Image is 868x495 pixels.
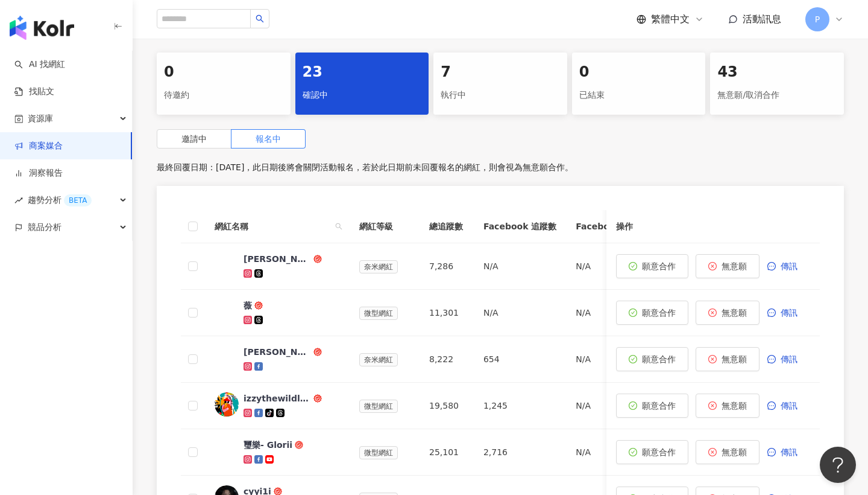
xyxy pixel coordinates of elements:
[359,260,398,273] span: 奈米網紅
[743,13,781,25] span: 活動訊息
[14,167,63,179] a: 洞察報告
[815,13,820,26] span: P
[441,85,560,106] div: 執行中
[767,394,810,418] button: 傳訊
[696,301,759,325] button: 無意願
[359,400,398,413] span: 微型網紅
[215,439,239,463] img: KOL Avatar
[722,308,747,318] span: 無意願
[767,347,810,371] button: 傳訊
[420,383,474,429] td: 19,580
[642,308,676,318] span: 願意合作
[696,394,759,418] button: 無意願
[244,253,311,265] div: [PERSON_NAME]🧚‍♀️小隻開運站·關注我❤️ 伍柒™
[420,429,474,476] td: 25,101
[629,308,637,317] span: check-circle
[14,86,54,98] a: 找貼文
[616,254,688,278] button: 願意合作
[566,429,658,476] td: N/A
[64,194,92,206] div: BETA
[28,214,61,241] span: 競品分析
[717,85,837,106] div: 無意願/取消合作
[420,210,474,243] th: 總追蹤數
[215,299,239,324] img: KOL Avatar
[28,187,92,214] span: 趨勢分析
[215,253,239,277] img: KOL Avatar
[244,392,311,404] div: izzythewildland
[333,217,345,235] span: search
[708,401,717,410] span: close-circle
[606,210,820,243] th: 操作
[244,346,311,358] div: [PERSON_NAME] and [PERSON_NAME]
[781,401,797,410] span: 傳訊
[767,254,810,278] button: 傳訊
[256,134,281,144] span: 報名中
[579,62,699,83] div: 0
[420,336,474,383] td: 8,222
[474,336,566,383] td: 654
[350,210,420,243] th: 網紅等級
[303,62,422,83] div: 23
[474,210,566,243] th: Facebook 追蹤數
[10,16,74,40] img: logo
[767,308,776,317] span: message
[820,447,856,483] iframe: Help Scout Beacon - Open
[420,243,474,290] td: 7,286
[616,347,688,371] button: 願意合作
[157,158,844,176] p: 最終回覆日期：[DATE]，此日期後將會關閉活動報名，若於此日期前未回覆報名的網紅，則會視為無意願合作。
[781,308,797,318] span: 傳訊
[164,85,283,106] div: 待邀約
[14,140,63,152] a: 商案媒合
[717,62,837,83] div: 43
[244,439,292,451] div: 璽樂- Glorii
[359,307,398,320] span: 微型網紅
[28,105,53,132] span: 資源庫
[303,85,422,106] div: 確認中
[651,13,690,26] span: 繁體中文
[767,301,810,325] button: 傳訊
[14,59,65,71] a: searchAI 找網紅
[566,383,658,429] td: N/A
[616,440,688,464] button: 願意合作
[215,220,330,233] span: 網紅名稱
[164,62,283,83] div: 0
[474,243,566,290] td: N/A
[579,85,699,106] div: 已結束
[696,347,759,371] button: 無意願
[708,355,717,363] span: close-circle
[629,262,637,270] span: check-circle
[566,210,658,243] th: Facebook 互動率
[14,196,23,205] span: rise
[696,254,759,278] button: 無意願
[566,290,658,336] td: N/A
[474,429,566,476] td: 2,716
[642,354,676,364] span: 願意合作
[359,353,398,366] span: 奈米網紅
[629,448,637,456] span: check-circle
[722,401,747,410] span: 無意願
[781,447,797,457] span: 傳訊
[708,262,717,270] span: close-circle
[767,355,776,363] span: message
[244,299,252,311] div: 薇
[566,243,658,290] td: N/A
[722,261,747,271] span: 無意願
[335,223,342,230] span: search
[781,261,797,271] span: 傳訊
[642,447,676,457] span: 願意合作
[767,440,810,464] button: 傳訊
[256,14,264,23] span: search
[566,336,658,383] td: N/A
[781,354,797,364] span: 傳訊
[629,401,637,410] span: check-circle
[474,290,566,336] td: N/A
[420,290,474,336] td: 11,301
[616,394,688,418] button: 願意合作
[629,355,637,363] span: check-circle
[722,447,747,457] span: 無意願
[215,346,239,370] img: KOL Avatar
[642,401,676,410] span: 願意合作
[359,446,398,459] span: 微型網紅
[474,383,566,429] td: 1,245
[181,134,207,144] span: 邀請中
